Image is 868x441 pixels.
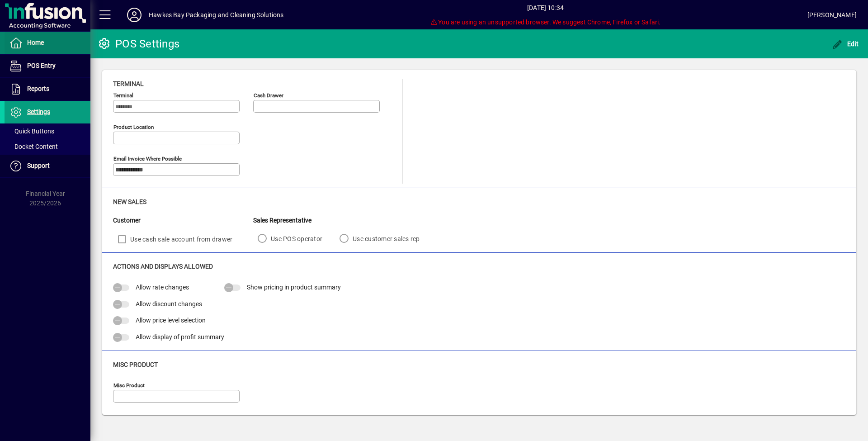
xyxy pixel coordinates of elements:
span: Support [27,162,50,169]
a: Home [5,32,90,54]
span: Terminal [113,80,144,87]
div: Customer [113,216,253,225]
span: You are using an unsupported browser. We suggest Chrome, Firefox or Safari. [284,15,807,29]
span: Allow price level selection [136,317,206,324]
span: Docket Content [9,143,58,150]
mat-label: Misc Product [113,382,145,389]
a: Quick Buttons [5,123,90,139]
span: [DATE] 10:34 [284,0,807,15]
span: Misc Product [113,361,158,368]
span: Allow display of profit summary [136,333,224,341]
a: Docket Content [5,139,90,154]
a: Reports [5,78,90,100]
span: Reports [27,85,49,92]
span: Actions and Displays Allowed [113,263,213,270]
span: Quick Buttons [9,128,54,135]
div: Sales Representative [253,216,433,225]
span: Allow discount changes [136,300,202,308]
a: POS Entry [5,55,90,77]
mat-label: Cash Drawer [254,92,283,99]
mat-label: Product location [113,124,154,130]
mat-label: Email Invoice where possible [113,156,182,162]
span: New Sales [113,198,146,205]
div: POS Settings [97,37,179,51]
span: Home [27,39,44,46]
mat-label: Terminal [113,92,133,99]
a: Support [5,155,90,177]
div: Hawkes Bay Packaging and Cleaning Solutions [149,8,284,22]
button: Profile [120,7,149,23]
span: POS Entry [27,62,56,69]
span: Show pricing in product summary [247,284,341,291]
span: Edit [832,40,859,47]
div: [PERSON_NAME] [807,8,857,22]
button: Edit [830,36,861,52]
span: Allow rate changes [136,284,189,291]
span: Settings [27,108,50,115]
